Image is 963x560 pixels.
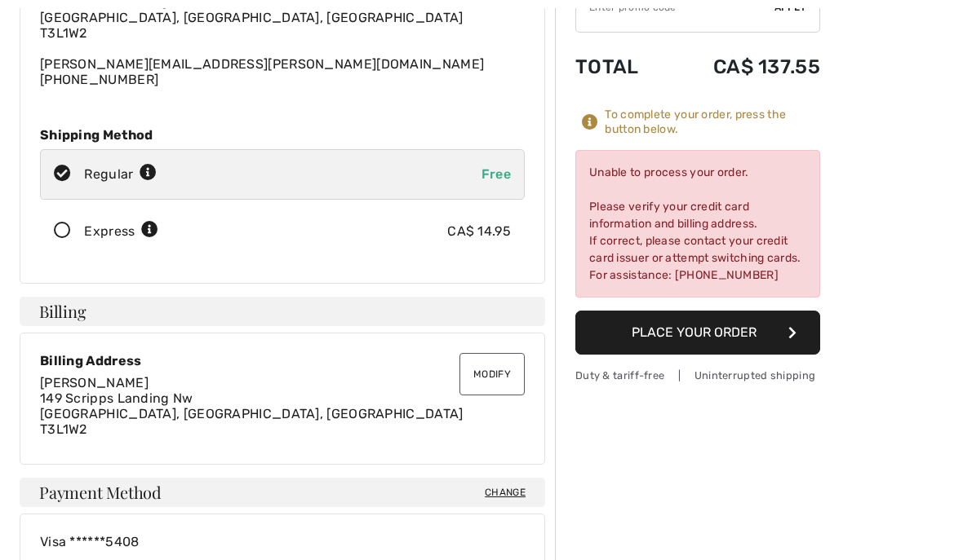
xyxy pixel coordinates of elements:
[40,127,525,143] div: Shipping Method
[84,222,158,241] div: Express
[40,390,464,437] span: 149 Scripps Landing Nw [GEOGRAPHIC_DATA], [GEOGRAPHIC_DATA], [GEOGRAPHIC_DATA] T3L1W2
[666,39,820,95] td: CA$ 137.55
[575,311,820,355] button: Place Your Order
[84,165,157,184] div: Regular
[485,485,526,500] span: Change
[605,108,820,137] div: To complete your order, press the button below.
[447,222,511,241] div: CA$ 14.95
[40,375,149,390] span: [PERSON_NAME]
[481,166,511,182] span: Free
[39,484,162,500] span: Payment Method
[40,72,158,87] a: [PHONE_NUMBER]
[575,150,820,298] div: Unable to process your order. Please verify your credit card information and billing address. If ...
[459,353,525,395] button: Modify
[575,39,666,95] td: Total
[39,303,86,320] span: Billing
[575,368,820,383] div: Duty & tariff-free | Uninterrupted shipping
[40,353,525,368] div: Billing Address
